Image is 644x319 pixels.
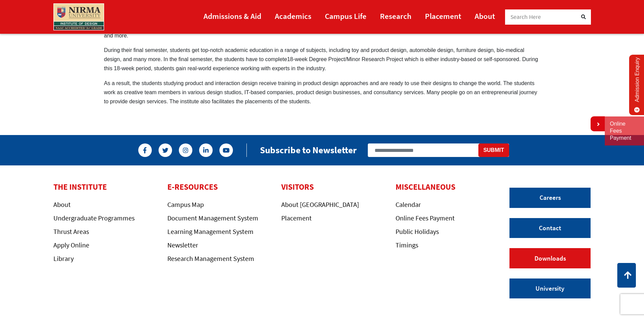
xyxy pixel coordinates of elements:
[325,8,366,24] a: Campus Life
[610,121,639,141] a: Online Fees Payment
[396,227,439,236] a: Public Holidays
[509,218,591,238] a: Contact
[260,144,357,156] h2: Subscribe to Newsletter
[509,278,591,299] a: University
[396,200,421,209] a: Calendar
[53,241,89,249] a: Apply Online
[104,46,540,73] p: During their final semester, students get top-notch academic education in a range of subjects, in...
[53,254,74,263] a: Library
[53,214,135,222] a: Undergraduate Programmes
[53,227,89,236] a: Thrust Areas
[167,254,254,263] a: Research Management System
[53,200,71,209] a: About
[478,143,509,157] button: Submit
[510,13,541,21] span: Search Here
[53,3,104,30] img: main_logo
[380,8,411,24] a: Research
[475,8,495,24] a: About
[204,8,261,24] a: Admissions & Aid
[509,188,591,208] a: Careers
[281,214,312,222] a: Placement
[509,248,591,268] a: Downloads
[167,227,254,236] a: Learning Management System
[167,200,204,209] a: Campus Map
[167,214,258,222] a: Document Management System
[396,214,455,222] a: Online Fees Payment
[167,241,198,249] a: Newsletter
[425,8,461,24] a: Placement
[104,79,540,106] p: As a result, the students studying product and interaction design receive training in product des...
[281,200,359,209] a: About [GEOGRAPHIC_DATA]
[396,241,418,249] a: Timings
[275,8,311,24] a: Academics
